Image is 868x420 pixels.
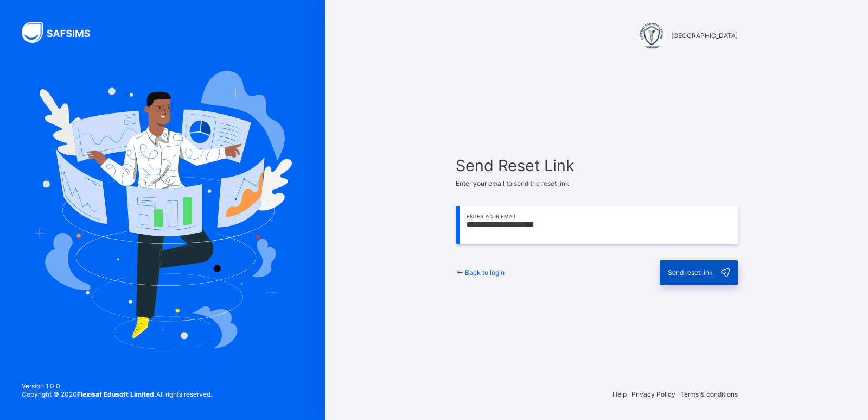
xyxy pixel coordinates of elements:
[22,390,212,398] span: Copyright © 2020 All rights reserved.
[639,22,666,49] img: ESTEEM LEARNING CENTRE
[631,390,675,398] span: Privacy Policy
[680,390,738,398] span: Terms & conditions
[465,268,505,277] span: Back to login
[456,156,738,175] span: Send Reset Link
[34,71,292,349] img: Hero Image
[668,268,713,277] span: Send reset link
[77,390,156,398] strong: Flexisaf Edusoft Limited.
[456,179,569,187] span: Enter your email to send the reset link
[671,32,738,40] span: [GEOGRAPHIC_DATA]
[612,390,627,398] span: Help
[22,382,212,390] span: Version 1.0.0
[456,268,505,277] a: Back to login
[22,22,103,43] img: SAFSIMS Logo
